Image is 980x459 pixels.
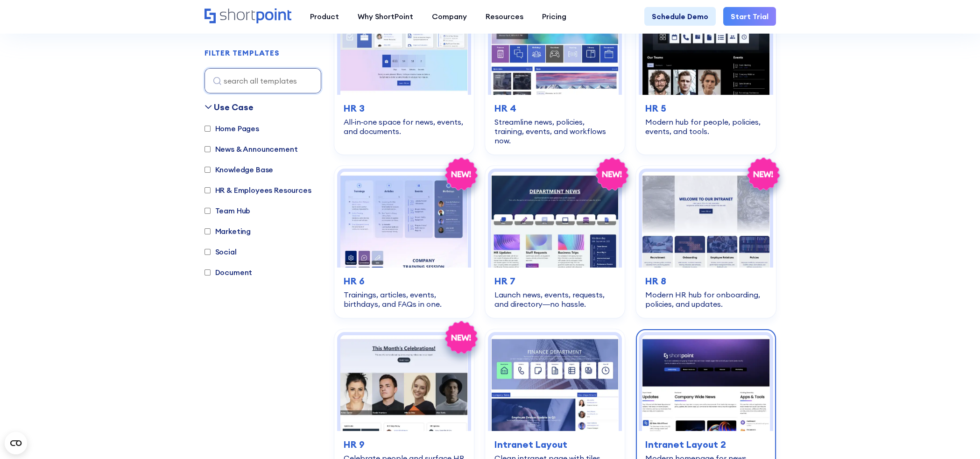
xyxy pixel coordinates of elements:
[310,11,339,22] div: Product
[494,101,615,115] h3: HR 4
[204,269,211,275] input: Document
[645,438,766,452] h3: Intranet Layout 2
[344,274,465,288] h3: HR 6
[204,205,251,216] label: Team Hub
[204,167,211,173] input: Knowledge Base
[432,11,467,22] div: Company
[214,101,254,113] div: Use Case
[204,208,211,214] input: Team Hub
[204,146,211,152] input: News & Announcement
[485,166,625,318] a: HR 7 – HR SharePoint Template: Launch news, events, requests, and directory—no hassle.HR 7Launch ...
[344,101,465,115] h3: HR 3
[204,249,211,255] input: Social
[358,11,413,22] div: Why ShortPoint
[494,438,615,452] h3: Intranet Layout
[204,267,253,278] label: Document
[644,7,716,26] a: Schedule Demo
[204,68,321,93] input: search all templates
[491,335,619,431] img: Intranet Layout – SharePoint Page Design: Clean intranet page with tiles, updates, and calendar.
[642,335,769,431] img: Intranet Layout 2 – SharePoint Homepage Design: Modern homepage for news, tools, people, and events.
[340,335,468,431] img: HR 9 – HR Template: Celebrate people and surface HR updates in one place.
[423,7,476,26] a: Company
[204,8,291,24] a: Home
[204,143,298,155] label: News & Announcement
[5,432,27,454] button: Open CMP widget
[533,7,576,26] a: Pricing
[494,274,615,288] h3: HR 7
[301,7,348,26] a: Product
[723,7,776,26] a: Start Trial
[204,164,274,175] label: Knowledge Base
[645,117,766,136] div: Modern hub for people, policies, events, and tools.
[334,166,474,318] a: HR 6 – HR SharePoint Site Template: Trainings, articles, events, birthdays, and FAQs in one.HR 6T...
[645,101,766,115] h3: HR 5
[344,117,465,136] div: All‑in‑one space for news, events, and documents.
[340,172,468,268] img: HR 6 – HR SharePoint Site Template: Trainings, articles, events, birthdays, and FAQs in one.
[204,246,237,257] label: Social
[204,184,311,196] label: HR & Employees Resources
[204,228,211,234] input: Marketing
[645,274,766,288] h3: HR 8
[204,226,251,237] label: Marketing
[204,187,211,193] input: HR & Employees Resources
[645,290,766,309] div: Modern HR hub for onboarding, policies, and updates.
[486,11,523,22] div: Resources
[344,290,465,309] div: Trainings, articles, events, birthdays, and FAQs in one.
[204,126,211,132] input: Home Pages
[476,7,533,26] a: Resources
[204,49,280,57] h2: FILTER TEMPLATES
[642,172,769,268] img: HR 8 – SharePoint HR Template: Modern HR hub for onboarding, policies, and updates.
[348,7,423,26] a: Why ShortPoint
[491,172,619,268] img: HR 7 – HR SharePoint Template: Launch news, events, requests, and directory—no hassle.
[542,11,566,22] div: Pricing
[344,438,465,452] h3: HR 9
[494,117,615,145] div: Streamline news, policies, training, events, and workflows now.
[204,123,259,134] label: Home Pages
[933,414,980,459] iframe: Chat Widget
[494,290,615,309] div: Launch news, events, requests, and directory—no hassle.
[636,166,776,318] a: HR 8 – SharePoint HR Template: Modern HR hub for onboarding, policies, and updates.HR 8Modern HR ...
